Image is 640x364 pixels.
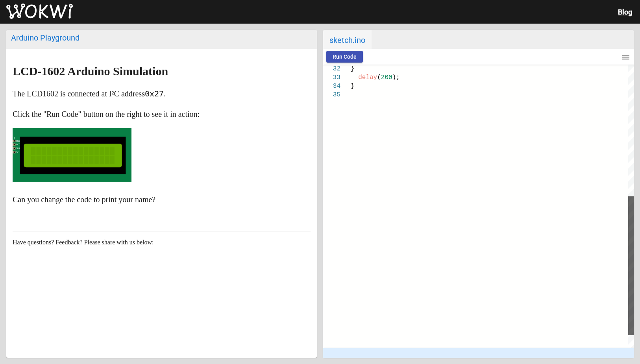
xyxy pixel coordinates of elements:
[13,87,311,100] p: The LCD1602 is connected at I²C address .
[358,74,377,81] span: delay
[323,30,372,49] span: sketch.ino
[13,193,311,206] p: Can you change the code to print your name?
[13,108,311,120] p: Click the "Run Code" button on the right to see it in action:
[326,51,363,63] button: Run Code
[323,65,340,73] div: 32
[377,74,381,81] span: (
[13,65,311,78] h2: LCD-1602 Arduino Simulation
[145,89,164,98] code: 0x27
[11,33,312,42] div: Arduino Playground
[381,74,392,81] span: 200
[6,4,73,19] img: Wokwi
[323,73,340,82] div: 33
[13,239,154,246] span: Have questions? Feedback? Please share with us below:
[323,91,340,99] div: 35
[333,54,357,60] span: Run Code
[618,8,632,16] a: Blog
[392,74,400,81] span: );
[351,83,355,90] span: }
[323,82,340,91] div: 34
[621,52,631,62] mat-icon: menu
[351,65,355,72] span: }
